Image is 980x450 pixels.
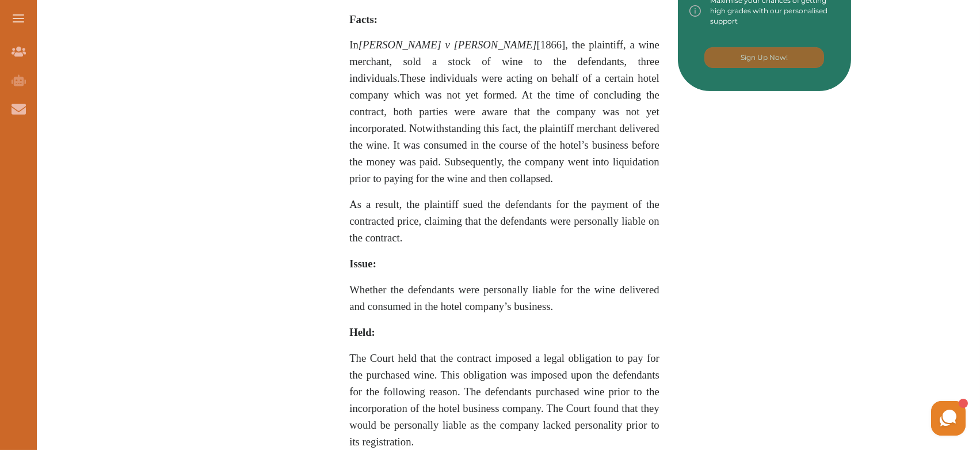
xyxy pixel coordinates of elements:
[349,258,376,270] span: Issue:
[349,283,659,312] span: Whether the defendants were personally liable for the wine delivered and consumed in the hotel co...
[349,352,659,448] span: The Court held that the contract imposed a legal obligation to pay for the purchased wine. This o...
[349,13,377,25] span: Facts:
[704,47,824,68] button: [object Object]
[349,72,659,184] span: These individuals were acting on behalf of a certain hotel company which was not yet formed. At t...
[359,39,566,51] span: [1866]
[741,52,788,63] p: Sign Up Now!
[349,326,375,338] span: Held:
[349,39,659,84] span: In , the plaintiff, a wine merchant, sold a stock of wine to the defendants, three individuals.
[692,137,910,165] iframe: Reviews Badge Ribbon Widget
[359,39,537,51] em: [PERSON_NAME] v [PERSON_NAME]
[704,398,968,438] iframe: HelpCrunch
[349,198,659,244] span: As a result, the plaintiff sued the defendants for the payment of the contracted price, claiming ...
